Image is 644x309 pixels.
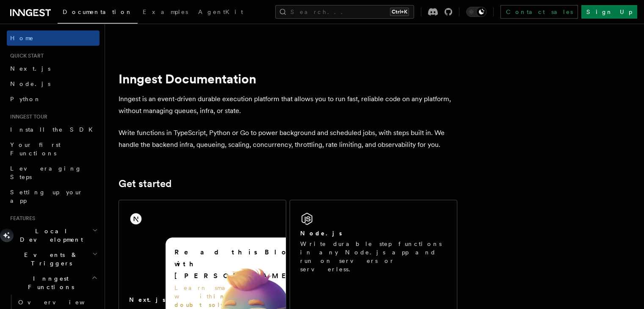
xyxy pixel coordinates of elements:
span: Events & Triggers [7,251,92,268]
span: Leveraging Steps [10,165,82,180]
span: Inngest Functions [7,274,91,291]
a: Examples [138,3,193,23]
button: Local Development [7,223,100,247]
a: Node.js [7,76,100,91]
p: Write durable step functions in any Node.js app and run on servers or serverless. [300,240,447,273]
span: Home [10,34,34,42]
p: Write functions in TypeScript, Python or Go to power background and scheduled jobs, with steps bu... [119,127,457,151]
p: Inngest is an event-driven durable execution platform that allows you to run fast, reliable code ... [119,93,457,117]
a: AgentKit [193,3,248,23]
span: Next.js [10,65,50,72]
span: Quick start [7,52,44,59]
h1: Inngest Documentation [119,71,457,86]
a: Leveraging Steps [7,161,100,185]
a: Python [7,91,100,107]
a: Your first Functions [7,137,100,161]
h2: Node.js [300,229,342,237]
span: Local Development [7,227,92,244]
span: Overview [18,299,105,306]
a: Next.js [7,61,100,76]
span: Setting up your app [10,189,83,204]
button: Events & Triggers [7,247,100,271]
button: Inngest Functions [7,271,100,295]
a: Documentation [58,3,138,24]
a: Install the SDK [7,122,100,137]
span: Your first Functions [10,141,61,157]
a: Setting up your app [7,185,100,208]
a: Home [7,30,100,46]
span: Python [10,96,41,102]
span: Install the SDK [10,126,98,133]
span: Node.js [10,80,50,87]
span: Features [7,215,35,222]
a: Get started [119,178,171,190]
span: Inngest tour [7,113,47,120]
h2: Next.js [129,295,166,304]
